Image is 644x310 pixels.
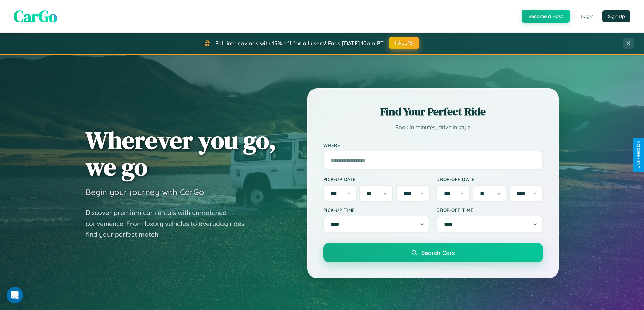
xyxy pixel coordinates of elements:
button: Become a Host [522,10,570,23]
div: Open Intercom Messenger [7,287,23,303]
label: Where [323,142,543,148]
label: Pick-up Date [323,176,430,182]
span: Search Cars [421,249,455,256]
span: Fall into savings with 15% off for all users! Ends [DATE] 10am PT. [215,40,385,47]
p: Discover premium car rentals with unmatched convenience. From luxury vehicles to everyday rides, ... [86,207,255,240]
button: Login [575,10,599,22]
button: Search Cars [323,243,543,262]
h2: Find Your Perfect Ride [323,104,543,119]
h1: Wherever you go, we go [86,127,276,180]
h3: Begin your journey with CarGo [86,187,204,197]
p: Book in minutes, drive in style [323,122,543,132]
button: FALL15 [389,37,419,49]
label: Drop-off Date [436,176,543,182]
label: Pick-up Time [323,207,430,213]
button: Sign Up [602,10,630,22]
span: CarGo [14,5,57,27]
div: Give Feedback [636,141,641,169]
label: Drop-off Time [436,207,543,213]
